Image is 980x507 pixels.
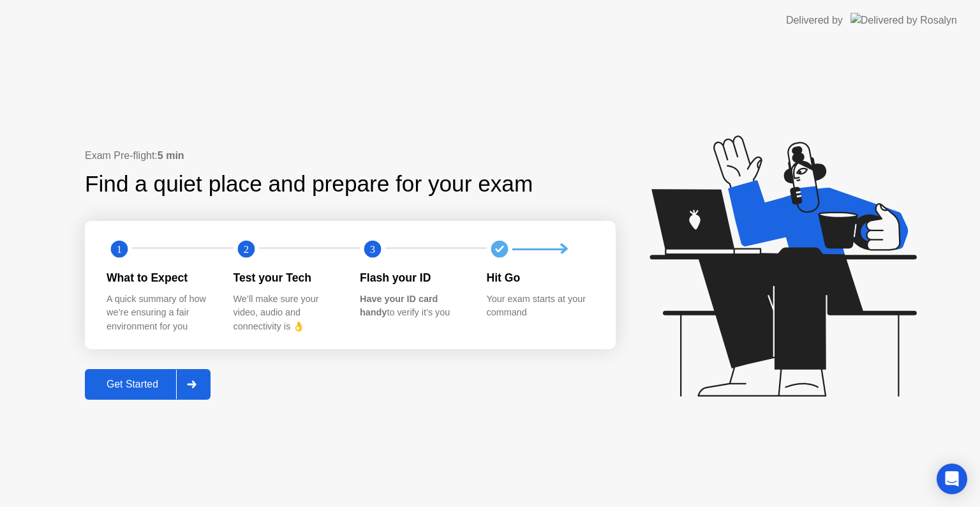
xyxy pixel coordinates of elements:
img: Delivered by Rosalyn [850,13,957,27]
b: 5 min [158,150,184,161]
div: Exam Pre-flight: [85,148,616,163]
div: Find a quiet place and prepare for your exam [85,167,535,201]
div: Open Intercom Messenger [937,464,967,494]
text: 1 [117,243,122,255]
div: to verify it’s you [360,292,466,320]
div: A quick summary of how we’re ensuring a fair environment for you [107,292,213,334]
b: Have your ID card handy [360,294,438,318]
div: Get Started [89,379,176,390]
div: Flash your ID [360,269,466,286]
div: Hit Go [487,269,593,286]
div: Test your Tech [234,269,340,286]
text: 2 [243,243,248,255]
div: Delivered by [786,13,843,28]
text: 3 [370,243,375,255]
div: What to Expect [107,269,213,286]
div: We’ll make sure your video, audio and connectivity is 👌 [234,292,340,334]
div: Your exam starts at your command [487,292,593,320]
button: Get Started [85,369,211,400]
